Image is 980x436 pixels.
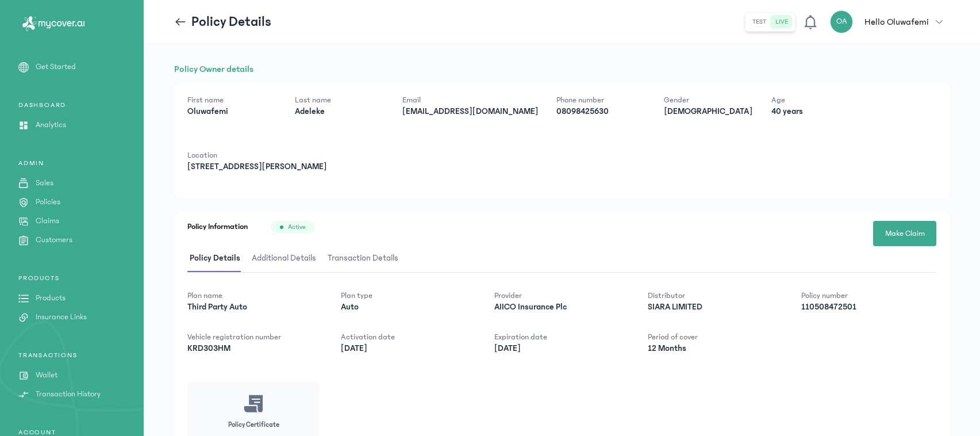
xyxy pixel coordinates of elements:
span: Make Claim [885,228,925,240]
span: Policy Details [187,245,243,272]
p: Policies [36,196,60,208]
p: Expiration date [494,331,629,343]
button: live [771,15,793,29]
div: OA [830,10,853,33]
p: Third Party Auto [187,301,322,313]
p: [EMAIL_ADDRESS][DOMAIN_NAME] [402,106,538,117]
p: [DEMOGRAPHIC_DATA] [664,106,753,117]
p: 08098425630 [556,106,645,117]
p: Claims [36,215,59,227]
p: [STREET_ADDRESS][PERSON_NAME] [187,161,326,173]
span: Active [288,223,306,232]
p: KRD303HM [187,343,322,354]
p: 12 Months [648,343,783,354]
p: Email [402,94,538,106]
p: [DATE] [341,343,476,354]
p: Distributor [648,290,783,301]
p: Customers [36,234,72,246]
p: Provider [494,290,629,301]
p: 40 years [771,106,860,117]
button: Transaction Details [325,245,408,272]
p: Activation date [341,331,476,343]
p: AIICO Insurance Plc [494,301,629,313]
p: Period of cover [648,331,783,343]
p: Policy number [801,290,936,301]
p: Policy Certificate [228,420,279,430]
p: Wallet [36,369,57,381]
p: Oluwafemi [187,106,276,117]
p: Get Started [36,61,76,73]
p: Sales [36,177,53,189]
p: Age [771,94,860,106]
h1: Policy Information [187,221,248,234]
p: [DATE] [494,343,629,354]
p: Transaction History [36,388,101,400]
p: Gender [664,94,753,106]
p: Plan type [341,290,476,301]
button: Make Claim [873,221,936,246]
span: Transaction Details [325,245,401,272]
p: Hello Oluwafemi [864,15,929,29]
button: test [748,15,771,29]
button: OAHello Oluwafemi [830,10,950,33]
p: Adeleke [295,106,384,117]
p: Products [36,292,66,304]
p: Auto [341,301,476,313]
p: First name [187,94,276,106]
p: 110508472501 [801,301,936,313]
h1: Policy Owner details [174,62,950,76]
span: Additional Details [249,245,318,272]
p: Last name [295,94,384,106]
p: SIARA LIMITED [648,301,783,313]
p: Insurance Links [36,311,87,323]
p: Plan name [187,290,322,301]
p: Policy Details [191,13,271,31]
p: Location [187,150,326,161]
p: Vehicle registration number [187,331,322,343]
p: Analytics [36,119,66,131]
button: Policy Details [187,245,249,272]
p: Phone number [556,94,645,106]
button: Additional Details [249,245,325,272]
